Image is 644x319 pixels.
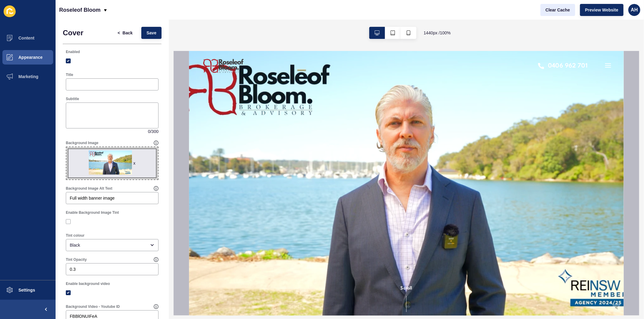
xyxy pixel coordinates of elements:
span: 0 [148,128,150,134]
a: 0406 962 701 [348,11,405,19]
label: Tint Opacity [66,257,87,262]
div: Scroll [2,234,432,261]
span: Save [146,30,156,36]
label: Background Image Alt Text [66,186,112,191]
p: Roseleof Bloom [59,2,101,17]
label: Subtitle [66,96,79,101]
span: < [118,30,120,36]
label: Tint colour [66,233,85,238]
span: Clear Cache [546,7,570,13]
label: Enable background video [66,281,110,286]
span: Preview Website [585,7,618,13]
span: / [150,128,152,134]
span: 300 [152,128,159,134]
div: x [133,160,136,166]
button: Preview Website [580,4,623,16]
label: Enable Background Image Tint [66,210,119,215]
div: open menu [66,239,159,251]
label: Title [66,72,73,77]
label: Background Image [66,141,98,145]
button: Clear Cache [540,4,575,16]
label: Enabled [66,49,80,54]
button: Save [141,27,162,39]
span: AH [631,7,638,13]
h1: Cover [63,29,83,37]
label: Background Video - Youtube ID [66,304,120,309]
span: 1440 px / 100 % [424,30,451,36]
button: <Back [113,27,138,39]
div: 0406 962 701 [359,11,402,19]
span: Back [123,30,133,36]
img: Roseleof Bloom Logo [12,6,57,24]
